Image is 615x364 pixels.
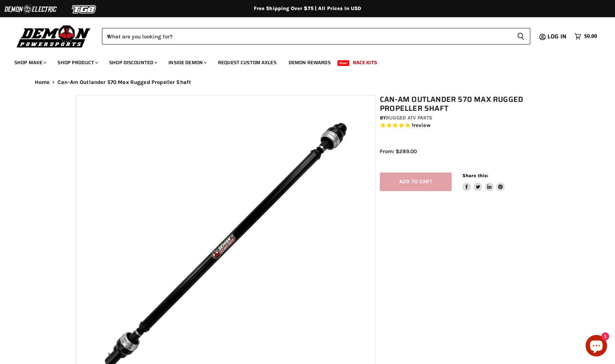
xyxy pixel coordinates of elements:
[163,55,211,70] a: Inside Demon
[414,122,430,129] span: review
[462,172,505,192] aside: Share this:
[583,335,609,358] inbox-online-store-chat: Shopify online store chat
[511,28,530,44] button: Search
[102,28,530,44] form: Product
[20,5,595,12] div: Free Shipping Over $75 | All Prices In USD
[104,55,162,70] a: Shop Discounted
[9,52,595,70] ul: Main menu
[380,114,544,122] div: by
[584,33,597,40] span: $0.00
[380,95,544,113] h1: Can-Am Outlander 570 Max Rugged Propeller Shaft
[102,28,511,44] input: When autocomplete results are available use up and down arrows to review and enter to select
[4,3,57,16] img: Demon Electric Logo 2
[386,115,432,121] a: Rugged ATV Parts
[462,173,488,178] span: Share this:
[548,32,567,41] span: Log in
[9,55,51,70] a: Shop Make
[571,31,601,42] a: $0.00
[57,3,111,16] img: TGB Logo 2
[544,33,571,40] a: Log in
[380,122,544,129] span: Rated 5.0 out of 5 stars 1 reviews
[213,55,282,70] a: Request Custom Axles
[35,79,50,85] a: Home
[57,79,191,85] span: Can-Am Outlander 570 Max Rugged Propeller Shaft
[337,60,350,66] span: New!
[283,55,336,70] a: Demon Rewards
[348,55,382,70] a: Race Kits
[52,55,102,70] a: Shop Product
[20,79,595,85] nav: Breadcrumbs
[412,122,430,129] span: 1 reviews
[380,148,417,155] span: From: $289.00
[14,23,93,49] img: Demon Powersports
